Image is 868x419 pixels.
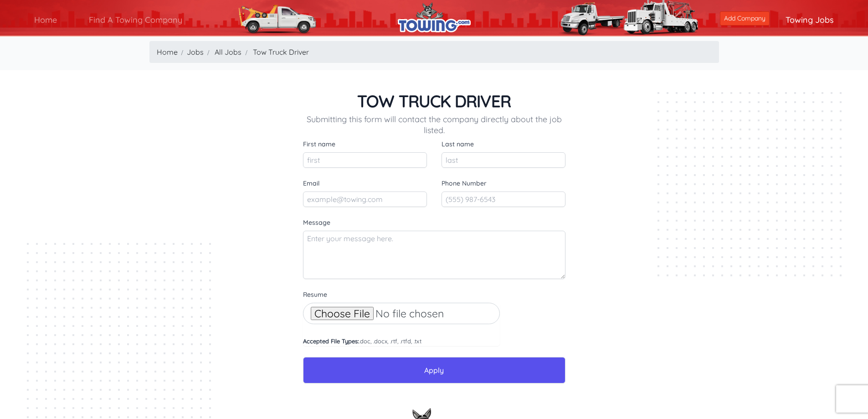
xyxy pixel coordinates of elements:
[73,7,198,33] a: Find A Towing Company
[303,191,427,207] input: example@towing.com
[303,152,427,168] input: first
[303,290,565,299] label: Resume
[720,11,770,26] a: Add Company
[770,7,850,33] a: Towing Jobs
[157,47,178,57] a: Home
[253,47,309,57] span: Tow Truck Driver
[303,337,359,345] b: Accepted File Types:
[398,2,471,32] img: logo.png
[303,357,565,383] input: Apply
[303,114,565,136] p: Submitting this form will contact the company directly about the job listed.
[442,152,565,168] input: last
[442,140,565,149] label: Last name
[303,218,565,227] label: Message
[18,7,73,33] a: Home
[442,179,565,188] label: Phone Number
[303,92,565,110] h2: Tow Truck Driver
[149,41,719,63] nav: breadcrumb
[303,140,427,149] label: First name
[442,191,565,207] input: (555) 987-6543
[187,47,204,57] a: Jobs
[303,179,427,188] label: Email
[215,47,241,57] a: All Jobs
[303,337,421,345] small: .doc, .docx, .rtf, .rtfd, .txt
